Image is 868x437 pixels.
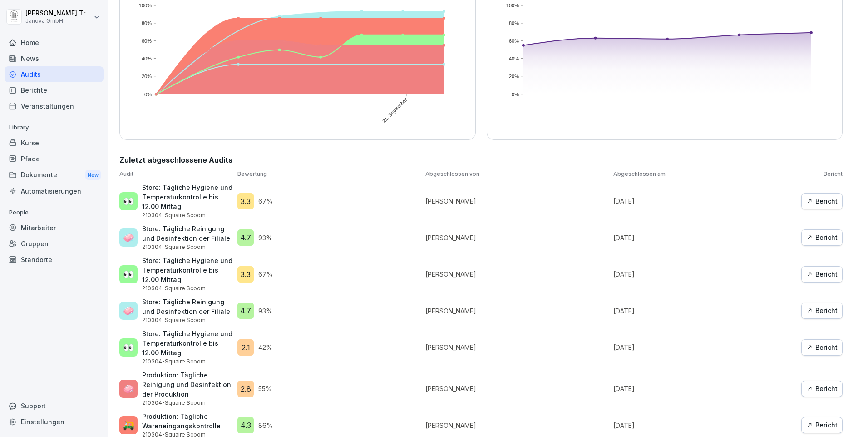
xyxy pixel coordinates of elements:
text: 21. September [382,97,409,124]
p: [DATE] [613,306,797,316]
a: Mitarbeiter [5,220,104,236]
p: 86 % [258,421,273,430]
div: 2.1 [237,339,254,356]
div: 4.7 [237,303,254,319]
button: Bericht [801,193,843,209]
p: Store: Tägliche Hygiene und Temperaturkontrolle bis 12.00 Mittag [142,183,233,211]
text: 60% [508,38,518,44]
p: 210304-Squaire Scoom [142,211,233,219]
text: 20% [142,74,152,79]
text: 40% [508,56,518,61]
p: [PERSON_NAME] [425,421,609,430]
div: Bericht [806,233,838,243]
p: [DATE] [613,421,797,430]
p: Abgeschlossen am [613,170,797,178]
div: 4.7 [237,229,254,246]
text: 0% [512,92,519,97]
div: Dokumente [5,167,104,184]
div: Bericht [806,420,838,430]
div: 3.3 [237,266,254,283]
a: Berichte [5,82,104,98]
p: 🛺 [123,418,134,432]
p: 55 % [258,384,272,393]
p: [DATE] [613,196,797,206]
p: 42 % [258,343,272,352]
button: Bericht [801,339,843,356]
div: Standorte [5,252,104,268]
div: Bericht [806,269,838,279]
div: New [85,170,101,180]
button: Bericht [801,229,843,246]
text: 100% [139,3,152,8]
p: [PERSON_NAME] [425,233,609,243]
div: Bericht [806,196,838,206]
p: 👀 [123,268,134,281]
a: Automatisierungen [5,183,104,199]
a: Gruppen [5,236,104,252]
p: [PERSON_NAME] Trautmann [25,10,92,17]
div: Bericht [806,343,838,353]
p: [DATE] [613,384,797,393]
p: Produktion: Tägliche Reinigung und Desinfektion der Produktion [142,370,233,399]
a: Audits [5,66,104,82]
text: 100% [506,3,518,8]
p: 93 % [258,233,272,243]
p: 👀 [123,194,134,208]
a: Veranstaltungen [5,98,104,114]
a: Bericht [801,303,843,319]
text: 80% [142,20,152,26]
p: Bericht [801,170,843,178]
p: 🧼 [123,382,134,396]
div: 3.3 [237,193,254,209]
p: 210304-Squaire Scoom [142,316,233,324]
p: Store: Tägliche Reinigung und Desinfektion der Filiale [142,224,233,243]
text: 20% [508,74,518,79]
a: Kurse [5,135,104,151]
div: Einstellungen [5,414,104,430]
p: Janova GmbH [25,18,92,24]
p: [DATE] [613,233,797,243]
p: [DATE] [613,343,797,352]
p: Store: Tägliche Hygiene und Temperaturkontrolle bis 12.00 Mittag [142,256,233,284]
p: 210304-Squaire Scoom [142,358,233,366]
p: 67 % [258,196,273,206]
p: Audit [119,170,233,178]
p: 67 % [258,269,273,279]
text: 80% [508,20,518,26]
p: [PERSON_NAME] [425,343,609,352]
p: [PERSON_NAME] [425,196,609,206]
div: 2.8 [237,381,254,397]
text: 60% [142,38,152,44]
p: Bewertung [237,170,421,178]
p: [PERSON_NAME] [425,269,609,279]
p: 210304-Squaire Scoom [142,284,233,293]
a: DokumenteNew [5,167,104,184]
div: Support [5,398,104,414]
p: Store: Tägliche Hygiene und Temperaturkontrolle bis 12.00 Mittag [142,329,233,358]
text: 0% [144,92,152,97]
button: Bericht [801,417,843,433]
p: 210304-Squaire Scoom [142,399,233,407]
p: [PERSON_NAME] [425,384,609,393]
div: 4.3 [237,417,254,433]
p: Abgeschlossen von [425,170,609,178]
text: 40% [142,56,152,61]
a: Home [5,35,104,50]
button: Bericht [801,266,843,283]
p: 🧼 [123,231,134,244]
button: Bericht [801,381,843,397]
div: Bericht [806,306,838,316]
p: 👀 [123,341,134,354]
p: Library [5,120,104,135]
h2: Zuletzt abgeschlossene Audits [119,154,843,165]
